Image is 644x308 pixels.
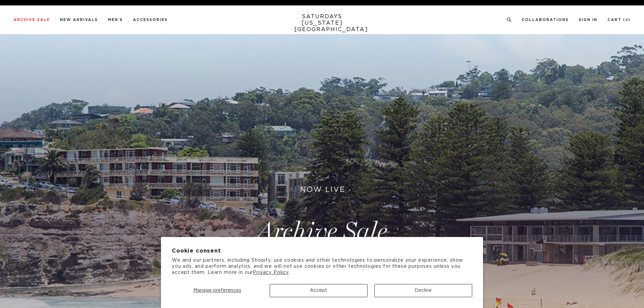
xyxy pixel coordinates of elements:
[579,18,597,22] a: Sign In
[14,18,50,22] a: Archive Sale
[294,14,350,33] a: SATURDAYS[US_STATE][GEOGRAPHIC_DATA]
[108,18,123,22] a: Men's
[374,284,472,297] button: Decline
[172,284,263,297] button: Manage preferences
[522,18,569,22] a: Collaborations
[193,288,241,293] span: Manage preferences
[253,270,289,275] a: Privacy Policy
[172,257,472,276] p: We and our partners, including Shopify, use cookies and other technologies to personalize your ex...
[172,248,472,254] h2: Cookie consent
[608,18,630,22] a: Cart (0)
[625,19,628,22] small: 0
[60,18,98,22] a: New Arrivals
[133,18,168,22] a: Accessories
[270,284,368,297] button: Accept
